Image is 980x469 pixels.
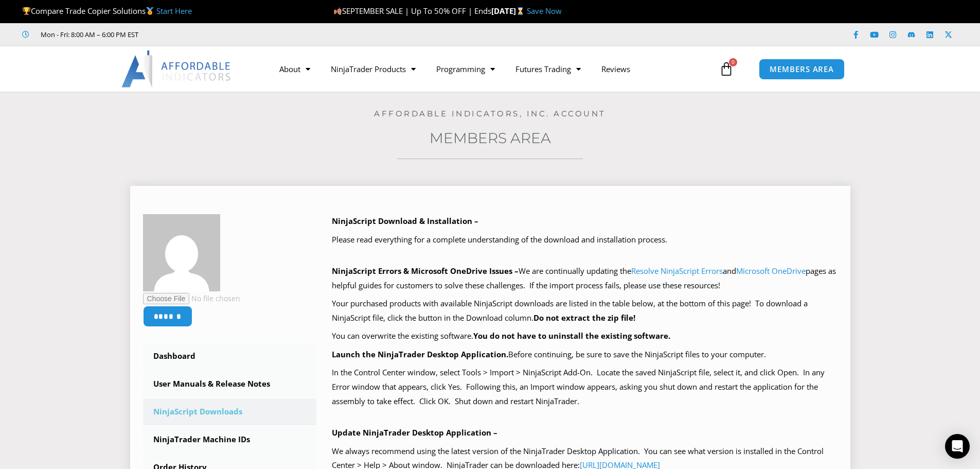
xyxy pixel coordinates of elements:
a: 0 [704,54,749,84]
img: 🥇 [146,7,154,15]
strong: [DATE] [491,6,527,16]
a: Start Here [156,6,192,16]
a: Resolve NinjaScript Errors [631,266,723,276]
a: Members Area [430,129,551,147]
a: Save Now [527,6,562,16]
a: Affordable Indicators, Inc. Account [374,109,606,118]
span: Mon - Fri: 8:00 AM – 6:00 PM EST [38,28,138,41]
p: Please read everything for a complete understanding of the download and installation process. [332,233,838,247]
b: Update NinjaTrader Desktop Application – [332,427,497,438]
p: Your purchased products with available NinjaScript downloads are listed in the table below, at th... [332,297,838,325]
a: Futures Trading [505,57,591,81]
img: ⌛ [516,7,524,15]
span: SEPTEMBER SALE | Up To 50% OFF | Ends [333,6,491,16]
a: Programming [426,57,505,81]
b: NinjaScript Download & Installation – [332,216,478,226]
p: Before continuing, be sure to save the NinjaScript files to your computer. [332,348,838,362]
div: Open Intercom Messenger [945,434,970,459]
a: User Manuals & Release Notes [143,371,317,397]
b: NinjaScript Errors & Microsoft OneDrive Issues – [332,266,519,276]
span: MEMBERS AREA [770,65,834,73]
span: Compare Trade Copier Solutions [22,6,192,16]
p: You can overwrite the existing software. [332,329,838,343]
a: About [269,57,320,81]
b: Launch the NinjaTrader Desktop Application. [332,349,508,359]
img: LogoAI | Affordable Indicators – NinjaTrader [121,50,232,88]
b: You do not have to uninstall the existing software. [473,331,670,341]
p: In the Control Center window, select Tools > Import > NinjaScript Add-On. Locate the saved NinjaS... [332,366,838,409]
a: NinjaScript Downloads [143,398,317,425]
img: 🏆 [23,7,30,15]
a: NinjaTrader Machine IDs [143,426,317,453]
img: fba9a060696301456b25e828f484dedbaa99bb5826cc8f5a84ff322cad8dd929 [143,214,220,291]
a: NinjaTrader Products [320,57,426,81]
a: Microsoft OneDrive [736,266,806,276]
a: Dashboard [143,343,317,370]
img: 🍂 [334,7,342,15]
span: 0 [729,58,737,66]
a: Reviews [591,57,640,81]
b: Do not extract the zip file! [533,312,635,323]
a: MEMBERS AREA [759,59,845,80]
iframe: Customer reviews powered by Trustpilot [153,29,307,40]
p: We are continually updating the and pages as helpful guides for customers to solve these challeng... [332,264,838,293]
nav: Menu [269,57,717,81]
